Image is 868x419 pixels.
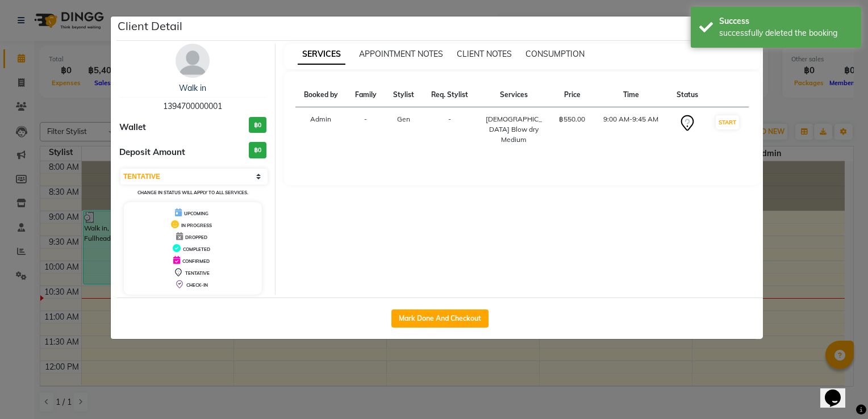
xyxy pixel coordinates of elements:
span: CLIENT NOTES [457,49,512,59]
div: Success [719,15,853,27]
span: APPOINTMENT NOTES [359,49,443,59]
span: CHECK-IN [186,282,208,288]
div: successfully deleted the booking [719,27,853,39]
iframe: chat widget [820,374,857,408]
span: SERVICES [298,44,345,65]
td: - [422,107,477,152]
div: [DEMOGRAPHIC_DATA] Blow dry Medium [484,114,544,145]
th: Services [477,83,551,107]
span: 1394700000001 [163,101,222,111]
th: Time [594,83,668,107]
h3: ฿0 [249,142,266,158]
span: Deposit Amount [119,146,185,159]
th: Stylist [385,83,422,107]
span: COMPLETED [183,246,210,252]
button: START [716,115,739,129]
small: Change in status will apply to all services. [137,190,248,195]
h3: ฿0 [249,117,266,133]
a: Walk in [179,83,206,93]
span: CONFIRMED [182,258,210,264]
td: Admin [295,107,347,152]
span: IN PROGRESS [181,223,212,228]
span: Wallet [119,121,146,134]
img: avatar [176,44,210,78]
h5: Client Detail [118,18,182,35]
td: - [347,107,385,152]
span: Gen [397,115,410,123]
span: TENTATIVE [185,270,210,276]
button: Mark Done And Checkout [391,309,489,328]
th: Family [347,83,385,107]
span: UPCOMING [184,211,208,216]
span: DROPPED [185,234,207,240]
th: Price [551,83,594,107]
th: Booked by [295,83,347,107]
th: Req. Stylist [422,83,477,107]
td: 9:00 AM-9:45 AM [594,107,668,152]
span: CONSUMPTION [525,49,585,59]
th: Status [668,83,706,107]
div: ฿550.00 [558,114,587,124]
